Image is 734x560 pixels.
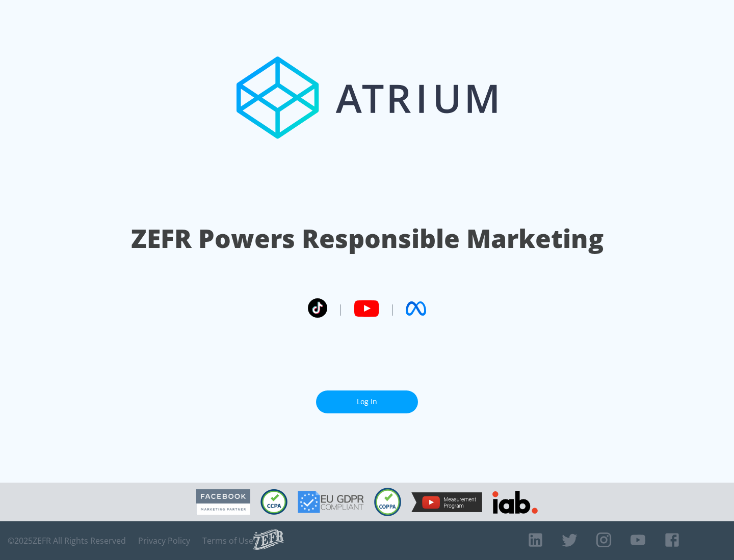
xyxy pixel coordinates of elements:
a: Privacy Policy [138,536,190,546]
a: Log In [316,390,418,413]
img: CCPA Compliant [260,489,287,515]
img: COPPA Compliant [374,488,401,516]
span: © 2025 ZEFR All Rights Reserved [8,536,126,546]
span: | [389,301,396,316]
img: Facebook Marketing Partner [196,489,250,515]
img: YouTube Measurement Program [411,492,482,512]
span: | [337,301,344,316]
h1: ZEFR Powers Responsible Marketing [131,221,604,256]
a: Terms of Use [202,536,253,546]
img: GDPR Compliant [298,491,364,513]
img: IAB [492,491,538,514]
